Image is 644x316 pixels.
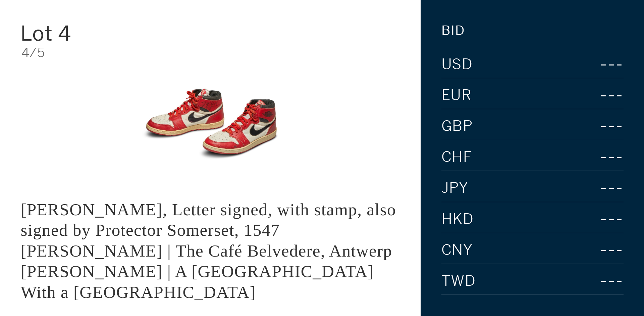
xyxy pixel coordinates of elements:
div: Bid [441,24,465,37]
div: Lot 4 [20,23,147,44]
div: --- [559,178,624,198]
div: --- [572,209,624,229]
span: USD [441,57,473,72]
div: --- [584,85,624,105]
span: EUR [441,88,472,103]
div: --- [562,271,624,291]
span: JPY [441,181,469,195]
div: 4/5 [21,46,400,59]
img: King Edward VI, Letter signed, with stamp, also signed by Protector Somerset, 1547 LOUIS VAN ENGE... [129,70,292,178]
div: --- [559,54,624,75]
div: [PERSON_NAME], Letter signed, with stamp, also signed by Protector Somerset, 1547 [PERSON_NAME] |... [20,200,396,302]
div: --- [573,240,624,260]
span: TWD [441,274,476,288]
div: --- [582,116,624,136]
span: GBP [441,119,473,134]
span: CNY [441,243,473,258]
span: HKD [441,212,474,227]
div: --- [582,147,624,167]
span: CHF [441,150,472,165]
